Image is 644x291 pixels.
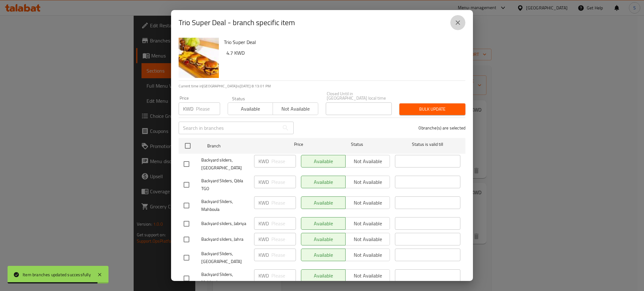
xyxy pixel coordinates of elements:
[179,83,465,89] p: Current time in [GEOGRAPHIC_DATA] is [DATE] 8:13:01 PM
[399,103,465,115] button: Bulk update
[271,249,296,261] input: Please enter price
[258,251,269,259] p: KWD
[258,220,269,227] p: KWD
[395,140,460,148] span: Status is valid till
[271,217,296,230] input: Please enter price
[278,140,319,148] span: Price
[419,125,465,131] p: 0 branche(s) are selected
[404,105,460,113] span: Bulk update
[230,104,270,113] span: Available
[258,178,269,186] p: KWD
[201,156,249,172] span: Backyard sliders, [GEOGRAPHIC_DATA]
[201,177,249,193] span: Backyard Sliders, Qibla TGO
[179,18,295,28] h2: Trio Super Deal - branch specific item
[273,102,318,115] button: Not available
[271,233,296,245] input: Please enter price
[228,102,273,115] button: Available
[325,140,390,148] span: Status
[258,235,269,243] p: KWD
[201,250,249,266] span: Backyard Sliders, [GEOGRAPHIC_DATA]
[271,176,296,188] input: Please enter price
[224,38,460,47] h6: Trio Super Deal
[179,38,219,78] img: Trio Super Deal
[271,155,296,167] input: Please enter price
[179,122,279,134] input: Search in branches
[226,48,460,57] h6: 4.7 KWD
[271,269,296,282] input: Please enter price
[258,199,269,206] p: KWD
[258,157,269,165] p: KWD
[275,104,315,113] span: Not available
[201,235,249,243] span: Backyard sliders, Jahra
[450,15,465,30] button: close
[271,196,296,209] input: Please enter price
[207,142,273,150] span: Branch
[201,220,249,228] span: Backyard sliders, Jabriya
[258,272,269,279] p: KWD
[23,271,91,278] div: Item branches updated successfully
[201,198,249,213] span: Backyard Sliders, Mahboula
[196,102,220,115] input: Please enter price
[183,105,193,113] p: KWD
[201,271,249,286] span: Backyard Sliders, Mahboula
